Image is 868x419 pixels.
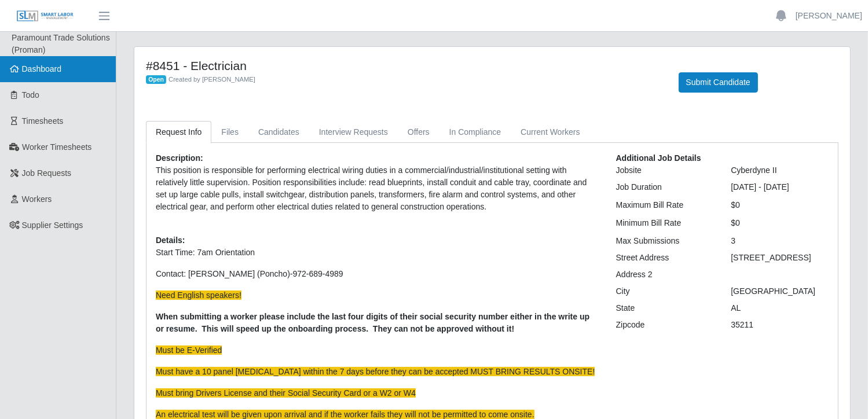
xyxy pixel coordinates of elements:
a: Current Workers [511,121,589,144]
div: 35211 [722,319,837,331]
span: Timesheets [22,116,64,126]
a: Interview Requests [309,121,398,144]
div: [STREET_ADDRESS] [722,252,837,264]
span: Worker Timesheets [22,142,91,152]
div: $0 [722,199,837,211]
b: Description: [156,153,203,163]
a: Request Info [146,121,211,144]
span: Dashboard [22,64,62,73]
span: An electrical test will be given upon arrival and if the worker fails they will not be permitted ... [156,410,534,419]
div: [DATE] - [DATE] [722,181,837,193]
span: Supplier Settings [22,220,83,230]
div: Street Address [607,252,723,264]
div: City [607,285,723,297]
div: Jobsite [607,164,723,177]
div: Zipcode [607,319,723,331]
strong: When submitting a worker please include the last four digits of their social security number eith... [156,312,589,333]
div: [GEOGRAPHIC_DATA] [722,285,837,297]
span: Open [146,75,166,84]
a: [PERSON_NAME] [796,10,862,22]
a: In Compliance [440,121,511,144]
span: Workers [22,194,52,204]
p: Start Time: 7am Orientation [156,247,599,259]
div: 3 [722,235,837,247]
div: Max Submissions [607,235,723,247]
button: Submit Candidate [679,72,758,93]
div: Maximum Bill Rate [607,199,723,211]
div: Cyberdyne II [722,164,837,177]
span: Job Requests [22,168,72,178]
p: This position is responsible for performing electrical wiring duties in a commercial/industrial/i... [156,164,599,213]
p: Contact: [PERSON_NAME] (Poncho)-972-689-4989 [156,268,599,280]
a: Offers [398,121,440,144]
div: AL [722,302,837,314]
span: Created by [PERSON_NAME] [169,76,255,83]
span: Must have a 10 panel [MEDICAL_DATA] within the 7 days before they can be accepted MUST BRING RESU... [156,367,595,376]
b: Details: [156,236,185,245]
a: Files [211,121,248,144]
span: Paramount Trade Solutions (Proman) [12,33,110,54]
span: Must be E-Verified [156,346,222,355]
h4: #8451 - Electrician [146,58,661,73]
div: Minimum Bill Rate [607,217,723,229]
span: Must bring Drivers License and their Social Security Card or a W2 or W4 [156,388,416,398]
div: State [607,302,723,314]
b: Additional Job Details [616,153,701,163]
div: Address 2 [607,269,723,281]
img: SLM Logo [16,10,74,23]
div: Job Duration [607,181,723,193]
div: $0 [722,217,837,229]
a: Candidates [248,121,309,144]
span: Todo [22,90,39,100]
span: Need English speakers! [156,291,241,300]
